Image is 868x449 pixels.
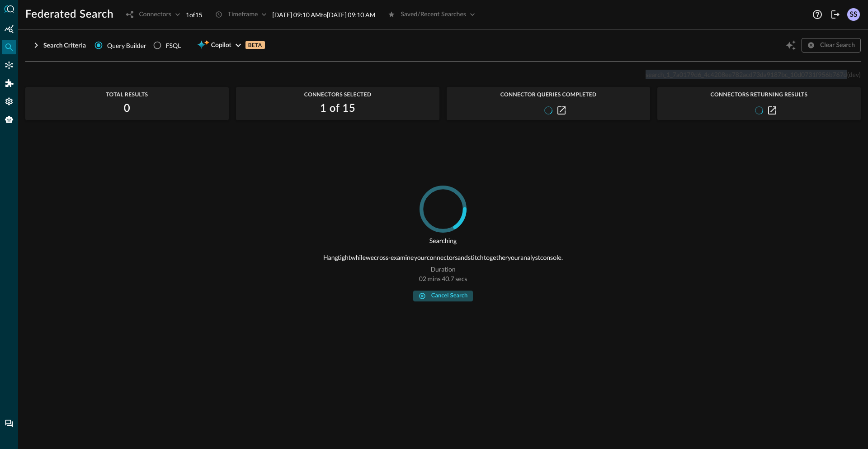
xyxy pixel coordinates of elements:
div: FSQL [166,41,181,50]
span: Total Results [25,91,229,98]
p: cross-examine [374,253,414,262]
p: Searching [429,236,457,245]
span: Query Builder [107,41,146,50]
p: BETA [245,41,265,49]
p: together [484,253,508,262]
button: Search Criteria [25,38,91,53]
button: Help [810,7,825,22]
p: [DATE] 09:10 AM to [DATE] 09:10 AM [272,10,375,19]
span: Connectors Returning Results [657,91,861,98]
div: Search Criteria [43,40,86,51]
p: 02 mins 40.7 secs [419,274,467,283]
span: (dev) [847,71,861,78]
p: stitch [468,253,483,262]
div: Chat [2,416,16,431]
button: cancel search [413,291,473,301]
p: your [414,253,427,262]
h1: Federated Search [25,7,113,22]
div: Connectors [2,58,16,72]
p: Hang [323,253,338,262]
span: search_1_7a0179d6_4c4208ee782acd73da9187bc_10d0731f956b767d [646,71,847,78]
p: tight [338,253,351,262]
p: and [458,253,468,262]
p: console. [540,253,563,262]
p: while [351,253,366,262]
div: Summary Insights [2,22,16,36]
button: Logout [828,7,843,22]
span: Copilot [211,40,231,51]
span: Connectors Selected [236,91,439,98]
h2: 0 [124,101,130,116]
div: Federated Search [2,40,16,54]
div: Addons [2,76,17,91]
p: we [366,253,374,262]
div: cancel search [431,291,467,301]
p: connectors [427,253,458,262]
p: 1 of 15 [186,10,203,19]
p: Duration [430,264,455,274]
h2: 1 of 15 [320,101,355,116]
p: your [508,253,520,262]
div: Query Agent [2,112,16,127]
span: Connector Queries Completed [447,91,650,98]
div: Settings [2,94,16,109]
button: CopilotBETA [192,38,270,53]
p: analyst [520,253,540,262]
div: SS [847,8,860,21]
